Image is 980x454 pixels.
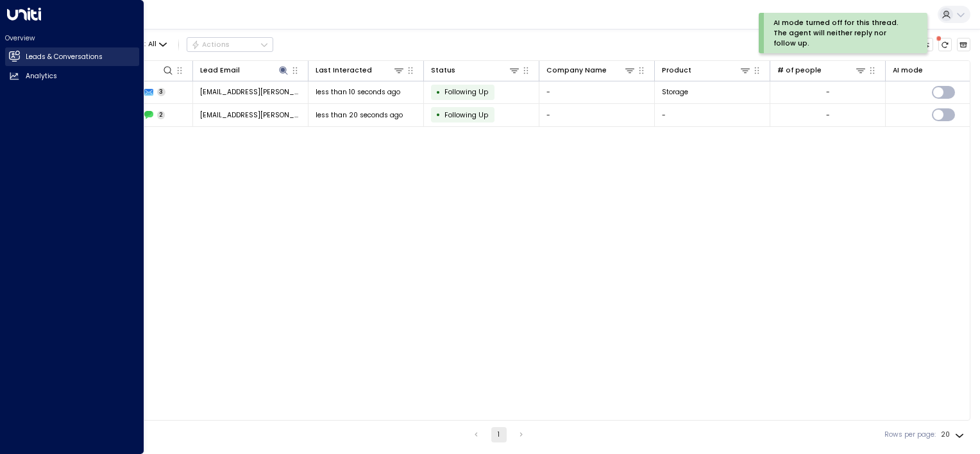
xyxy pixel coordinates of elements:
[26,52,103,62] h2: Leads & Conversations
[436,84,441,101] div: •
[539,81,655,104] td: -
[539,104,655,126] td: -
[662,64,752,76] div: Product
[316,65,372,76] div: Last Interacted
[5,47,139,66] a: Leads & Conversations
[444,87,488,97] span: Following Up
[187,37,273,53] button: Actions
[826,110,830,120] div: -
[200,110,301,120] span: marina@paul.bz
[316,87,400,97] span: less than 10 seconds ago
[468,427,530,442] nav: pagination navigation
[491,427,507,442] button: page 1
[316,110,403,120] span: less than 20 seconds ago
[191,40,230,49] div: Actions
[157,88,166,96] span: 3
[662,65,691,76] div: Product
[941,427,967,442] div: 20
[893,65,923,76] div: AI mode
[662,87,688,97] span: Storage
[5,67,139,86] a: Analytics
[436,106,441,123] div: •
[200,87,301,97] span: marina@paul.bz
[773,18,908,48] div: AI mode turned off for this thread. The agent will neither reply nor follow up.
[546,65,607,76] div: Company Name
[826,87,830,97] div: -
[157,111,165,119] span: 2
[655,104,770,126] td: -
[26,71,57,81] h2: Analytics
[777,64,867,76] div: # of people
[444,110,488,120] span: Following Up
[884,430,936,440] label: Rows per page:
[431,64,521,76] div: Status
[200,64,290,76] div: Lead Email
[546,64,636,76] div: Company Name
[5,33,139,43] h2: Overview
[187,37,273,53] div: Button group with a nested menu
[148,40,156,48] span: All
[200,65,240,76] div: Lead Email
[777,65,822,76] div: # of people
[316,64,405,76] div: Last Interacted
[431,65,455,76] div: Status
